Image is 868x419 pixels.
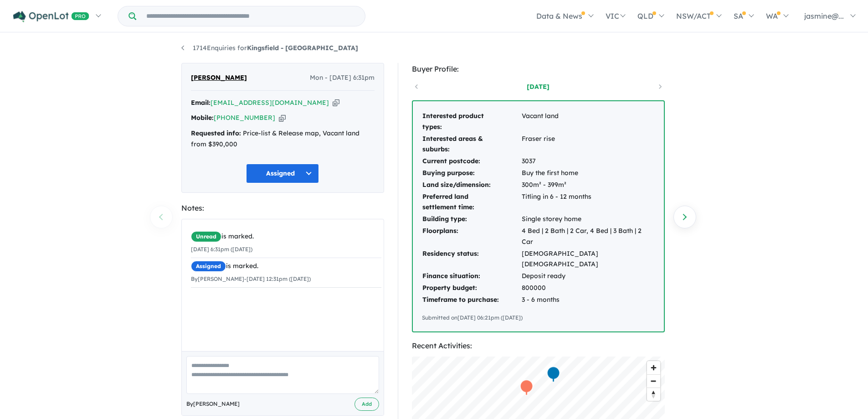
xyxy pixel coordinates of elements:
[804,11,844,21] span: jasmine@...
[422,294,521,306] td: Timeframe to purchase:
[191,231,381,242] div: is marked.
[191,261,226,272] span: Assigned
[422,110,521,133] td: Interested product types:
[521,294,655,306] td: 3 - 6 months
[211,98,329,107] a: [EMAIL_ADDRESS][DOMAIN_NAME]
[181,43,687,54] nav: breadcrumb
[354,398,379,411] button: Add
[422,191,521,214] td: Preferred land settlement time:
[519,379,533,396] div: Map marker
[521,133,655,156] td: Fraser rise
[521,270,655,282] td: Deposit ready
[521,282,655,294] td: 800000
[647,374,660,388] button: Zoom out
[422,155,521,167] td: Current postcode:
[214,114,275,122] a: [PHONE_NUMBER]
[422,282,521,294] td: Property budget:
[181,202,384,214] div: Notes:
[191,261,381,272] div: is marked.
[422,179,521,191] td: Land size/dimension:
[279,113,286,123] button: Copy
[647,375,660,388] span: Zoom out
[247,44,358,52] strong: Kingsfield - [GEOGRAPHIC_DATA]
[186,399,240,409] span: By [PERSON_NAME]
[422,213,521,225] td: Building type:
[333,98,339,108] button: Copy
[246,164,319,183] button: Assigned
[412,340,665,352] div: Recent Activities:
[422,167,521,179] td: Buying purpose:
[647,361,660,374] button: Zoom in
[422,270,521,282] td: Finance situation:
[647,388,660,401] button: Reset bearing to north
[191,275,311,282] small: By [PERSON_NAME] - [DATE] 12:31pm ([DATE])
[191,128,375,150] div: Price-list & Release map, Vacant land from $390,000
[310,72,375,83] span: Mon - [DATE] 6:31pm
[521,167,655,179] td: Buy the first home
[191,129,241,137] strong: Requested info:
[521,110,655,133] td: Vacant land
[521,213,655,225] td: Single storey home
[422,225,521,248] td: Floorplans:
[546,366,560,383] div: Map marker
[412,63,665,75] div: Buyer Profile:
[181,44,358,52] a: 1714Enquiries forKingsfield - [GEOGRAPHIC_DATA]
[521,225,655,248] td: 4 Bed | 2 Bath | 2 Car, 4 Bed | 3 Bath | 2 Car
[13,11,89,22] img: Openlot PRO Logo White
[191,246,252,253] small: [DATE] 6:31pm ([DATE])
[138,6,363,26] input: Try estate name, suburb, builder or developer
[521,191,655,214] td: Titling in 6 - 12 months
[521,248,655,271] td: [DEMOGRAPHIC_DATA] [DEMOGRAPHIC_DATA]
[422,313,655,322] div: Submitted on [DATE] 06:21pm ([DATE])
[191,231,221,242] span: Unread
[521,155,655,167] td: 3037
[191,98,211,107] strong: Email:
[521,179,655,191] td: 300m² - 399m²
[422,133,521,156] td: Interested areas & suburbs:
[647,388,660,401] span: Reset bearing to north
[191,114,214,122] strong: Mobile:
[422,248,521,271] td: Residency status:
[191,72,247,83] span: [PERSON_NAME]
[499,82,577,91] a: [DATE]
